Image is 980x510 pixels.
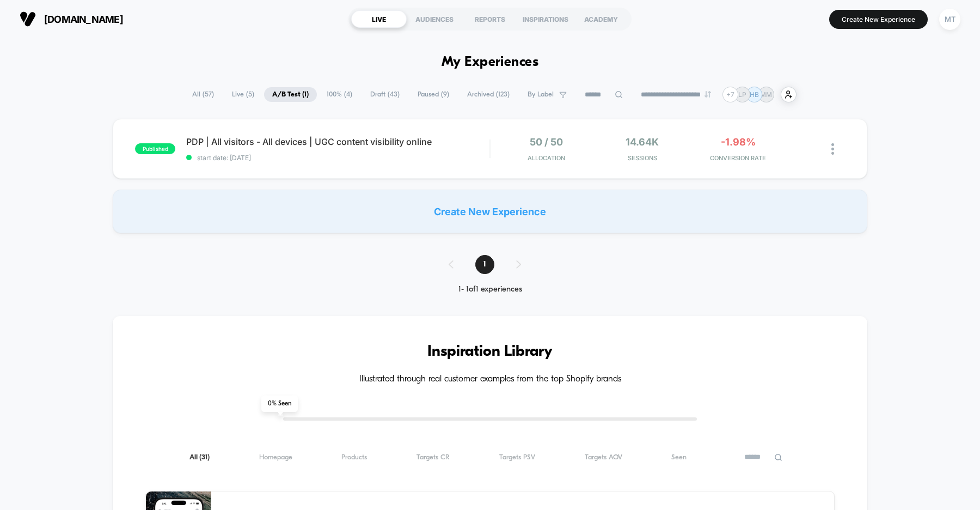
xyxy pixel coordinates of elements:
[264,87,317,102] span: A/B Test ( 1 )
[261,396,298,412] span: 0 % Seen
[939,9,960,30] div: MT
[407,10,462,28] div: AUDIENCES
[459,87,518,102] span: Archived ( 123 )
[189,453,210,462] span: All
[597,154,688,162] span: Sessions
[671,453,687,462] span: Seen
[528,90,554,99] span: By Label
[259,453,292,462] span: Homepage
[722,87,738,102] div: + 7
[573,10,629,28] div: ACADEMY
[829,10,928,29] button: Create New Experience
[626,136,659,148] span: 14.64k
[409,87,457,102] span: Paused ( 9 )
[145,343,835,361] h3: Inspiration Library
[145,374,835,385] h4: Illustrated through real customer examples from the top Shopify brands
[936,8,964,31] button: MT
[442,54,539,70] h1: My Experiences
[341,453,367,462] span: Products
[518,10,573,28] div: INSPIRATIONS
[135,143,175,154] span: published
[318,87,360,102] span: 100% ( 4 )
[186,136,489,147] span: PDP | All visitors - All devices | UGC content visibility online
[528,154,565,162] span: Allocation
[199,454,210,461] span: ( 31 )
[760,90,772,99] p: MM
[462,10,518,28] div: REPORTS
[693,154,783,162] span: CONVERSION RATE
[113,190,867,233] div: Create New Experience
[16,10,126,28] button: [DOMAIN_NAME]
[351,10,407,28] div: LIVE
[438,285,543,294] div: 1 - 1 of 1 experiences
[184,87,222,102] span: All ( 57 )
[20,11,36,27] img: Visually logo
[705,91,711,98] img: end
[738,90,746,99] p: LP
[585,453,622,462] span: Targets AOV
[224,87,262,102] span: Live ( 5 )
[750,90,759,99] p: HB
[721,136,756,148] span: -1.98%
[416,453,450,462] span: Targets CR
[499,453,535,462] span: Targets PSV
[362,87,408,102] span: Draft ( 43 )
[475,255,494,274] span: 1
[530,136,563,148] span: 50 / 50
[186,154,489,162] span: start date: [DATE]
[44,14,123,25] span: [DOMAIN_NAME]
[831,143,834,155] img: close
